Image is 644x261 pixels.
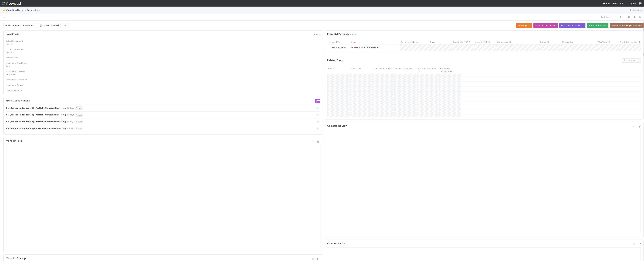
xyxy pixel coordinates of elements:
[639,2,642,5] img: avatar_b6a6ccf4-6160-40f7-90da-56c3221167ae.png
[37,23,61,28] button: [PERSON_NAME]
[453,40,470,43] span: Comptroller VUR ID
[475,40,490,43] span: Monolith VUR ID
[6,33,20,36] h5: Lead Emails
[313,33,320,36] a: Edit
[6,48,28,54] div: Custom Impairment Reason
[327,242,347,245] h5: Comptroller Corp
[75,127,82,130] div: 2 tags
[327,124,347,127] h5: Comptroller View
[559,23,585,28] button: Draft Impairment Emails
[329,46,331,49] img: avatar_b6a6ccf4-6160-40f7-90da-56c3221167ae.png
[562,40,573,43] span: Startup Slug
[327,59,344,62] h5: Related Funds
[327,66,350,74] div: Fund ID
[67,120,74,123] div: 13 days
[67,127,74,130] div: 11 days
[75,120,83,123] div: 4 tags
[439,66,461,74] div: Has Annual Unaudited FS
[67,113,74,117] div: 13 days
[598,40,610,43] span: PCA Ticket ID
[6,120,66,123] strong: Re: [Response Requested] - Portfolio Company Reporting
[6,61,28,67] div: Impairment Email Sent Date
[2,9,5,11] span: 🖖
[587,23,608,28] button: Generate Fund List
[6,106,66,110] strong: Re: [Response Requested] - Portfolio Company Reporting
[6,83,28,86] div: Impairment Denied
[44,24,59,27] span: [PERSON_NAME]
[327,33,351,36] h5: Potential Duplicates
[350,40,356,43] span: Stage
[620,40,642,43] span: Front Conversation IDs
[6,139,22,142] h5: Monolith Form
[372,66,394,74] div: Lead Contact Name
[75,113,83,117] div: 4 tags
[622,58,641,62] button: Download CSV
[2,1,22,6] img: logo-inverted-e16ddd16eac7371096b0.svg
[6,113,66,117] strong: Re: [Response Requested] - Portfolio Company Reporting
[6,78,28,81] div: Impairment Confirmed
[610,23,644,28] button: Move to Needs Eng Intervention
[612,2,624,5] span: My Tasks
[6,70,28,76] div: Impairment Email No Response
[6,257,26,260] h5: Monolith Startup
[351,46,380,49] div: Needs Finance Intervention
[328,46,346,49] div: [PERSON_NAME]
[401,40,418,43] span: Comptroller Name
[315,99,320,103] img: front-logo-b4b721b83371efbadf0a.svg
[6,9,42,12] span: Valuation Update Requests
[629,2,637,5] span: AngelList
[3,23,36,28] button: Needs Finance Intervention
[351,46,380,49] span: Needs Finance Intervention
[40,24,43,27] img: avatar_b6a6ccf4-6160-40f7-90da-56c3221167ae.png
[516,23,532,28] button: Pending PCA
[6,127,66,130] strong: Re: [Response Requested] - Portfolio Company Reporting
[417,66,439,74] div: Has Annual Audited FS
[350,66,372,74] div: Fund Name
[630,8,642,12] a: Analytics
[6,39,28,45] div: Select Impairment Reason
[331,46,346,49] span: [PERSON_NAME]
[603,2,610,5] div: Help
[497,40,511,43] span: Corporation ID
[67,106,74,110] div: 13 days
[601,15,611,18] span: 2 of 3 tasks
[533,23,558,28] button: Suspected Impairment
[540,40,549,43] span: Startup ID
[394,66,417,74] div: Lead Contact Email
[352,33,357,36] span: 1 task
[6,99,161,102] h5: Front Conversations
[612,2,624,5] a: My Tasks
[6,56,28,59] div: Select Funds:
[430,40,436,43] span: Name
[5,24,34,27] span: Needs Finance Intervention
[6,89,28,92] div: Check Response
[328,40,340,43] span: Assigned To
[75,106,83,110] div: 6 tags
